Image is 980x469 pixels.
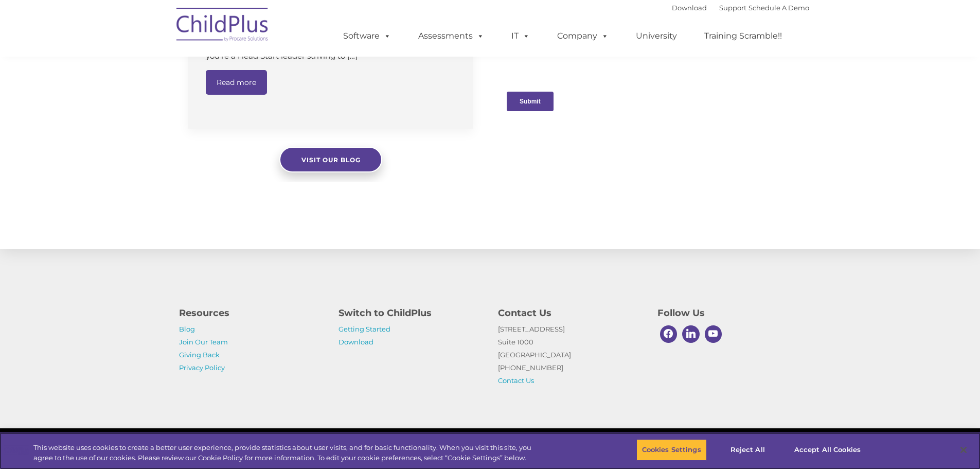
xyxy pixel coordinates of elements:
[672,4,707,12] a: Download
[179,338,228,346] a: Join Our Team
[206,70,267,95] a: Read more
[694,26,792,46] a: Training Scramble!!
[143,68,174,76] span: Last name
[702,323,725,345] a: Youtube
[547,26,619,46] a: Company
[171,1,274,52] img: ChildPlus by Procare Solutions
[338,306,483,320] h4: Switch to ChildPlus
[749,4,809,12] a: Schedule A Demo
[179,363,225,372] a: Privacy Policy
[338,325,390,333] a: Getting Started
[657,306,801,320] h4: Follow Us
[626,26,687,46] a: University
[179,325,195,333] a: Blog
[680,323,702,345] a: Linkedin
[143,110,187,118] span: Phone number
[33,443,539,463] div: This website uses cookies to create a better user experience, provide statistics about user visit...
[501,26,540,46] a: IT
[636,439,707,461] button: Cookies Settings
[672,4,809,12] font: |
[408,26,494,46] a: Assessments
[498,323,642,387] p: [STREET_ADDRESS] Suite 1000 [GEOGRAPHIC_DATA] [PHONE_NUMBER]
[498,376,534,385] a: Contact Us
[719,4,746,12] a: Support
[179,351,220,359] a: Giving Back
[498,306,642,320] h4: Contact Us
[952,439,975,461] button: Close
[657,323,680,345] a: Facebook
[716,439,780,461] button: Reject All
[338,338,373,346] a: Download
[279,147,382,172] a: Visit our blog
[179,306,323,320] h4: Resources
[789,439,866,461] button: Accept All Cookies
[333,26,401,46] a: Software
[301,156,360,164] span: Visit our blog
